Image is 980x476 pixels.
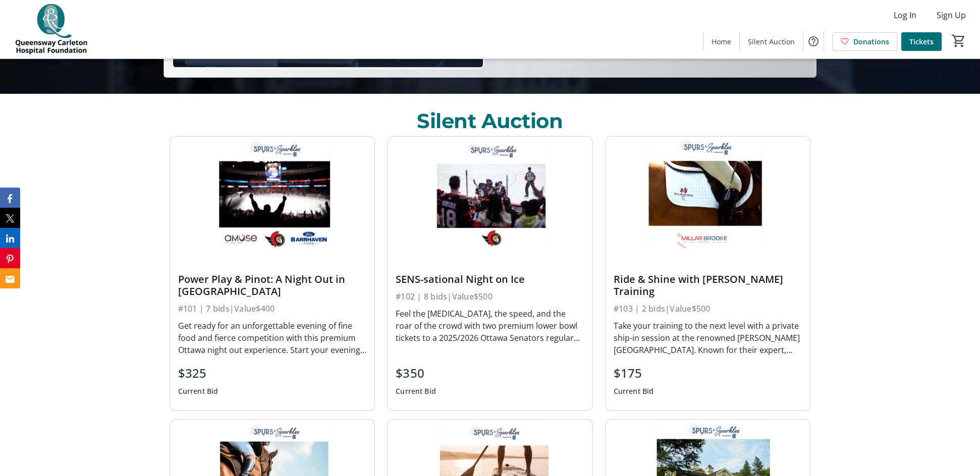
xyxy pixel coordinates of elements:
div: Take your training to the next level with a private ship-in session at the renowned [PERSON_NAME]... [614,320,802,356]
button: Sign Up [929,7,974,23]
img: QCH Foundation's Logo [6,4,96,54]
a: Tickets [901,32,942,51]
div: Power Play & Pinot: A Night Out in [GEOGRAPHIC_DATA] [178,273,367,297]
div: #103 | 2 bids | Value $500 [614,302,802,316]
div: #101 | 7 bids | Value $400 [178,302,367,316]
button: Cart [950,32,968,50]
span: Home [712,36,731,47]
div: #102 | 8 bids | Value $500 [396,289,584,304]
span: Log In [894,9,916,21]
div: Get ready for an unforgettable evening of fine food and fierce competition with this premium Otta... [178,320,367,356]
a: Home [703,32,739,51]
img: Power Play & Pinot: A Night Out in Ottawa [170,137,375,252]
button: Help [803,31,824,51]
div: Current Bid [178,382,219,400]
span: Sign Up [937,9,966,21]
a: Donations [832,32,897,51]
img: Ride & Shine with Millar Brooke Training [606,137,810,252]
a: Silent Auction [740,32,803,51]
div: Silent Auction [417,106,563,136]
div: SENS-sational Night on Ice [396,273,584,285]
span: Tickets [909,36,934,47]
div: Current Bid [614,382,654,400]
img: SENS-sational Night on Ice [388,137,592,252]
div: Ride & Shine with [PERSON_NAME] Training [614,273,802,297]
button: Log In [886,7,924,23]
div: Feel the [MEDICAL_DATA], the speed, and the roar of the crowd with two premium lower bowl tickets... [396,308,584,344]
div: $175 [614,364,654,382]
span: Silent Auction [748,36,795,47]
span: Donations [853,36,889,47]
div: $350 [396,364,436,382]
div: $325 [178,364,219,382]
div: Current Bid [396,382,436,400]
